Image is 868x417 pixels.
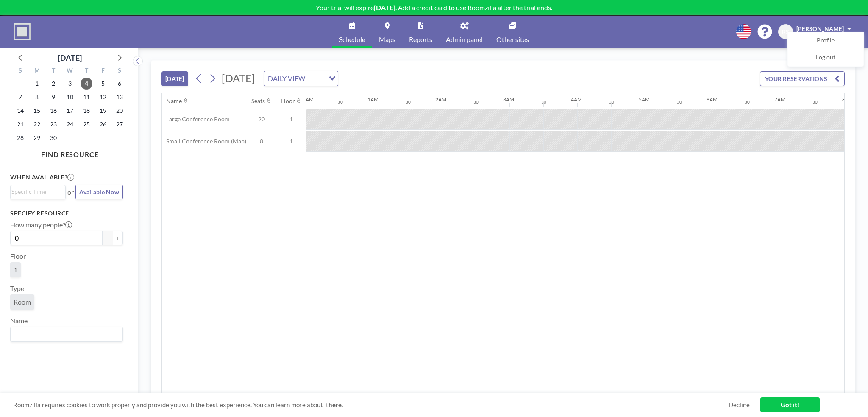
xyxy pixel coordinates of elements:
div: S [12,66,29,77]
span: Thursday, September 25, 2025 [81,118,92,130]
button: - [103,231,113,245]
div: 1AM [367,96,378,103]
span: Thursday, September 11, 2025 [81,91,92,103]
div: 5AM [639,96,650,103]
span: Available Now [79,188,119,196]
span: Saturday, September 13, 2025 [114,91,125,103]
span: RS [782,28,789,36]
div: 30 [541,99,546,105]
span: or [67,188,74,196]
span: DAILY VIEW [266,73,307,84]
a: Profile [788,32,863,49]
button: + [113,231,123,245]
div: F [95,66,111,77]
span: [PERSON_NAME] [796,25,844,32]
span: Saturday, September 6, 2025 [114,78,125,90]
h3: Specify resource [10,210,123,217]
span: Friday, September 19, 2025 [97,105,109,117]
span: Sunday, September 14, 2025 [14,105,26,117]
span: Friday, September 26, 2025 [97,118,109,130]
div: 6AM [707,96,718,103]
div: M [29,66,45,77]
div: 3AM [503,96,514,103]
label: Name [10,316,28,325]
div: 8AM [842,96,853,103]
div: 7AM [774,96,785,103]
a: Got it! [760,397,820,412]
a: Decline [729,401,750,409]
button: [DATE] [161,71,188,86]
span: Roomzilla requires cookies to work properly and provide you with the best experience. You can lea... [13,401,729,409]
div: 30 [338,99,343,105]
div: [DATE] [58,52,82,64]
img: organization-logo [14,23,31,40]
input: Search for option [11,329,118,340]
span: Wednesday, September 17, 2025 [64,105,76,117]
span: Tuesday, September 2, 2025 [47,78,59,90]
div: Name [166,97,182,105]
span: Wednesday, September 3, 2025 [64,78,76,90]
span: Wednesday, September 10, 2025 [64,91,76,103]
span: Tuesday, September 9, 2025 [47,91,59,103]
span: Room [14,298,31,306]
span: Thursday, September 18, 2025 [81,105,92,117]
input: Search for option [308,73,324,84]
span: Tuesday, September 16, 2025 [47,105,59,117]
a: Log out [788,49,863,66]
span: Saturday, September 20, 2025 [114,105,125,117]
b: [DATE] [374,3,395,11]
a: Maps [372,16,402,48]
span: Log out [816,53,835,62]
span: [DATE] [222,72,255,84]
a: here. [328,401,343,409]
a: Admin panel [439,16,490,48]
button: YOUR RESERVATIONS [760,71,845,86]
div: T [45,66,62,77]
span: 1 [276,115,306,123]
div: 30 [677,99,682,105]
div: 2AM [435,96,446,103]
span: Small Conference Room (Map) [162,137,246,145]
button: Available Now [75,185,123,199]
div: Search for option [11,327,122,341]
div: Seats [251,97,265,105]
span: 8 [247,137,276,145]
span: Monday, September 1, 2025 [31,78,43,90]
span: Profile [817,36,835,45]
a: Reports [402,16,439,48]
div: W [62,66,78,77]
div: 30 [473,99,479,105]
div: S [111,66,128,77]
span: Sunday, September 21, 2025 [14,118,26,130]
div: Floor [281,97,295,105]
div: 30 [812,99,818,105]
span: Monday, September 8, 2025 [31,91,43,103]
a: Schedule [332,16,372,48]
span: Tuesday, September 23, 2025 [47,118,59,130]
span: Friday, September 12, 2025 [97,91,109,103]
span: Sunday, September 28, 2025 [14,132,26,144]
div: Search for option [11,185,65,198]
span: 1 [276,137,306,145]
div: T [78,66,95,77]
span: Saturday, September 27, 2025 [114,118,125,130]
span: 1 [14,266,17,274]
h4: FIND RESOURCE [10,147,130,159]
span: Friday, September 5, 2025 [97,78,109,90]
span: Tuesday, September 30, 2025 [47,132,59,144]
span: Thursday, September 4, 2025 [81,78,92,90]
span: Schedule [339,36,365,43]
div: 30 [745,99,750,105]
span: Reports [409,36,432,43]
span: Maps [379,36,395,43]
span: Sunday, September 7, 2025 [14,91,26,103]
label: Type [10,284,24,293]
label: How many people? [10,221,72,229]
span: Monday, September 22, 2025 [31,118,43,130]
div: Search for option [264,71,338,86]
span: 20 [247,115,276,123]
span: Monday, September 29, 2025 [31,132,43,144]
div: 30 [406,99,411,105]
input: Search for option [11,187,61,196]
div: 30 [609,99,614,105]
